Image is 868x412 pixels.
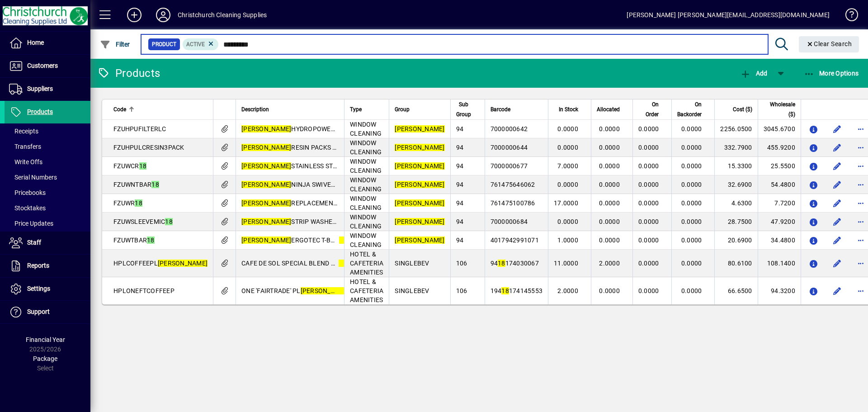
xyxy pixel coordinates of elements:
[714,250,757,277] td: 80.6100
[5,170,90,185] a: Serial Numbers
[638,99,667,119] div: On Order
[165,218,173,225] em: 18
[5,185,90,200] a: Pricebooks
[554,260,578,267] span: 11.0000
[241,144,512,151] span: RESIN PACKS FOR HYDROPOWER ULTRA FILTER LC L CART UNIT - 3 PACK
[491,104,543,114] div: Barcode
[5,154,90,170] a: Write Offs
[301,287,350,294] em: [PERSON_NAME]
[113,199,142,207] span: FZUWR
[681,260,702,267] span: 0.0000
[491,237,539,244] span: 4017942991071
[599,125,620,133] span: 0.0000
[241,162,439,170] span: STAINLESS STEEL CHANNEL & RUBBER " / 45CM
[599,144,620,151] span: 0.0000
[350,121,382,137] span: WINDOW CLEANING
[557,287,578,294] span: 2.0000
[456,237,464,244] span: 94
[241,260,494,267] span: CAFE DE SOL SPECIAL BLEND PL COFFEE SACHETS 15G 100S - HPCP
[241,125,291,133] em: [PERSON_NAME]
[557,144,578,151] span: 0.0000
[830,256,844,270] button: Edit
[113,125,166,133] span: FZUHPUFILTERLC
[241,125,439,133] span: HYDROPOWER ULTRA FILTER LC LITRE ON CART
[395,104,410,114] span: Group
[9,204,46,212] span: Stocktakes
[738,65,769,81] button: Add
[339,260,388,267] em: [PERSON_NAME]
[350,278,383,303] span: HOTEL & CAFETERIA AMENITIES
[830,159,844,173] button: Edit
[714,120,757,138] td: 2256.0500
[758,277,801,304] td: 94.3200
[456,162,464,170] span: 94
[350,195,382,211] span: WINDOW CLEANING
[557,162,578,170] span: 7.0000
[638,144,659,151] span: 0.0000
[456,199,464,207] span: 94
[854,256,868,270] button: More options
[5,278,90,300] a: Settings
[113,144,184,151] span: FZUHPULCRESIN3PACK
[9,174,57,181] span: Serial Numbers
[241,237,371,244] span: ERGOTEC T-BAR " / 45CM
[681,181,702,188] span: 0.0000
[802,65,861,81] button: More Options
[100,41,130,48] span: Filter
[5,32,90,54] a: Home
[638,260,659,267] span: 0.0000
[854,214,868,229] button: More options
[554,104,586,114] div: In Stock
[350,104,362,114] span: Type
[627,8,830,22] div: [PERSON_NAME] [PERSON_NAME][EMAIL_ADDRESS][DOMAIN_NAME]
[830,196,844,210] button: Edit
[599,199,620,207] span: 0.0000
[456,125,464,133] span: 94
[395,125,444,133] em: [PERSON_NAME]
[456,99,479,119] div: Sub Group
[491,199,535,207] span: 761475100786
[830,284,844,298] button: Edit
[638,181,659,188] span: 0.0000
[113,162,146,170] span: FZUWCR
[456,287,467,294] span: 106
[350,158,382,174] span: WINDOW CLEANING
[27,85,53,92] span: Suppliers
[806,40,852,47] span: Clear Search
[854,140,868,155] button: More options
[638,218,659,225] span: 0.0000
[714,277,757,304] td: 66.6500
[395,144,444,151] em: [PERSON_NAME]
[830,122,844,136] button: Edit
[597,104,628,114] div: Allocated
[830,214,844,229] button: Edit
[33,355,57,362] span: Package
[9,220,53,227] span: Price Updates
[5,216,90,231] a: Price Updates
[456,218,464,225] span: 94
[714,175,757,194] td: 32.6900
[395,181,444,188] em: [PERSON_NAME]
[557,181,578,188] span: 0.0000
[758,175,801,194] td: 54.4800
[714,157,757,175] td: 15.3300
[638,287,659,294] span: 0.0000
[113,104,208,114] div: Code
[599,287,620,294] span: 0.0000
[27,108,53,115] span: Products
[27,308,50,315] span: Support
[139,162,147,170] em: 18
[681,218,702,225] span: 0.0000
[599,218,620,225] span: 0.0000
[501,287,509,294] em: 18
[152,40,176,49] span: Product
[599,162,620,170] span: 0.0000
[5,255,90,277] a: Reports
[830,140,844,155] button: Edit
[456,260,467,267] span: 106
[456,99,471,119] span: Sub Group
[5,200,90,216] a: Stocktakes
[830,233,844,247] button: Edit
[395,218,444,225] em: [PERSON_NAME]
[97,66,160,81] div: Products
